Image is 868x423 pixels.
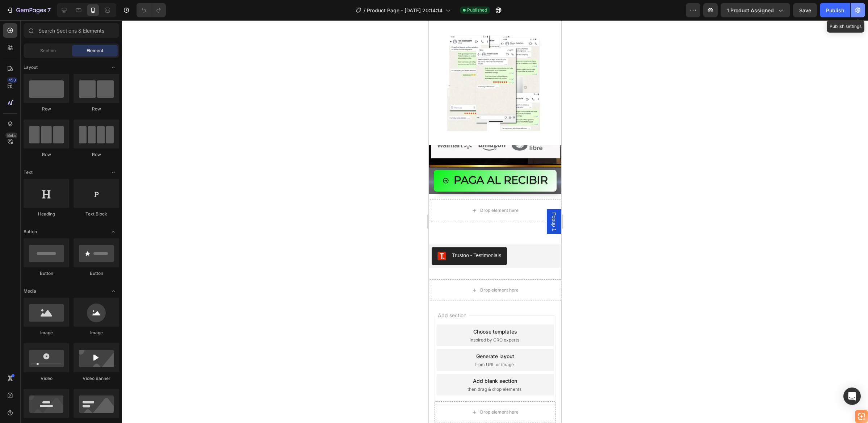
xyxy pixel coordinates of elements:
span: Layout [24,64,38,71]
input: Search Sections & Elements [24,23,119,38]
button: 1 product assigned [721,3,790,17]
div: Undo/Redo [137,3,166,17]
button: Save [793,3,817,17]
div: Video Banner [74,375,119,382]
span: Product Page - [DATE] 20:14:14 [367,7,443,14]
span: Element [87,47,103,54]
div: Row [24,106,69,112]
div: 450 [7,77,17,83]
span: Media [24,288,36,294]
div: Image [74,330,119,336]
div: Row [74,151,119,158]
span: Toggle open [108,62,119,73]
span: Button [24,229,37,235]
span: Section [40,47,56,54]
div: Row [74,106,119,112]
p: 7 [47,6,51,14]
span: Toggle open [108,167,119,178]
button: 7 [3,3,54,17]
div: Publish [826,7,844,14]
div: Image [24,330,69,336]
span: Toggle open [108,226,119,238]
div: Button [24,270,69,277]
div: Beta [5,133,17,138]
span: Toggle open [108,285,119,297]
span: / [364,7,365,14]
div: Video [24,375,69,382]
div: Button [74,270,119,277]
div: Row [24,151,69,158]
span: Save [799,7,811,13]
span: Text [24,169,33,176]
span: 1 product assigned [727,7,774,14]
button: Publish [820,3,850,17]
div: Open Intercom Messenger [843,388,861,405]
iframe: Design area [429,20,561,423]
span: Published [467,7,487,13]
div: Text Block [74,211,119,217]
div: Heading [24,211,69,217]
